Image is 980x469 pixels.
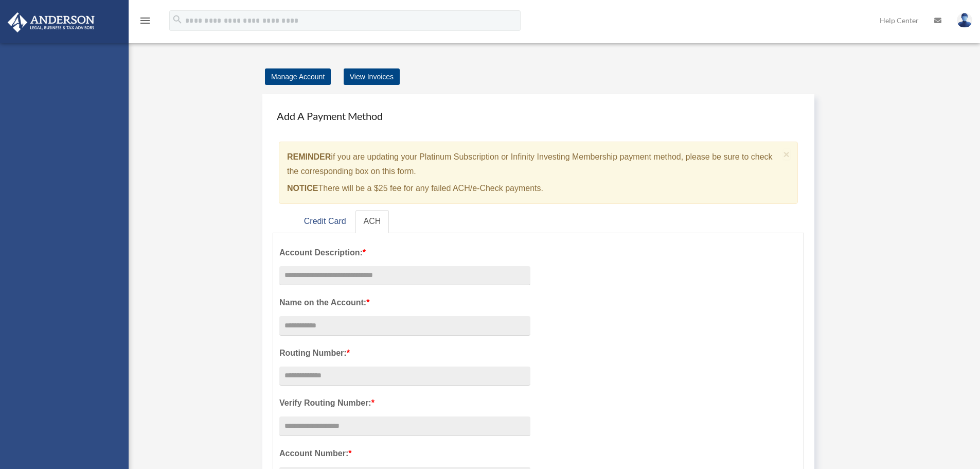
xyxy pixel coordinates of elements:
[279,446,530,461] label: Account Number:
[296,210,354,233] a: Credit Card
[273,105,804,127] h4: Add A Payment Method
[279,346,530,360] label: Routing Number:
[139,18,151,27] a: menu
[957,13,972,28] img: User Pic
[287,152,331,161] strong: REMINDER
[783,149,790,160] button: Close
[287,184,318,193] strong: NOTICE
[344,68,400,85] a: View Invoices
[355,210,389,233] a: ACH
[279,296,530,310] label: Name on the Account:
[265,68,331,85] a: Manage Account
[172,14,183,25] i: search
[5,12,98,32] img: Anderson Advisors Platinum Portal
[279,142,798,204] div: if you are updating your Platinum Subscription or Infinity Investing Membership payment method, p...
[783,148,790,160] span: ×
[279,396,530,410] label: Verify Routing Number:
[279,246,530,260] label: Account Description:
[287,181,779,196] p: There will be a $25 fee for any failed ACH/e-Check payments.
[139,14,151,27] i: menu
